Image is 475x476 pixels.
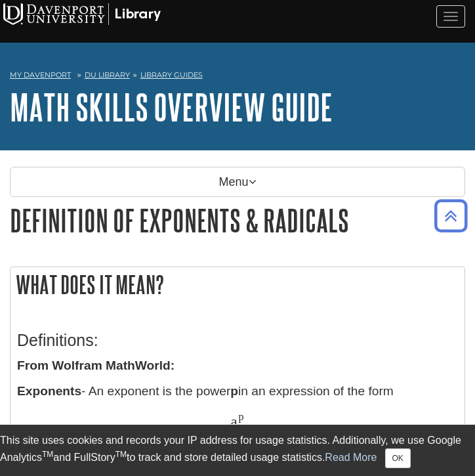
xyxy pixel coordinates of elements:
[10,167,465,197] p: Menu
[325,452,377,463] a: Read More
[10,70,71,81] a: My Davenport
[230,413,237,430] span: a
[10,204,465,237] h1: Definition of Exponents & Radicals
[239,410,244,423] span: p
[85,70,130,79] a: DU Library
[385,448,411,468] button: Close
[3,3,161,25] img: Davenport University Logo
[115,450,127,459] sup: TM
[230,384,238,398] b: p
[17,384,81,398] b: Exponents
[430,207,472,225] a: Back to Top
[140,70,203,79] a: Library Guides
[17,358,175,372] strong: From Wolfram MathWorld:
[10,87,333,127] a: Math Skills Overview Guide
[10,267,465,302] h2: What does it mean?
[42,450,53,459] sup: TM
[17,331,458,350] h3: Definitions:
